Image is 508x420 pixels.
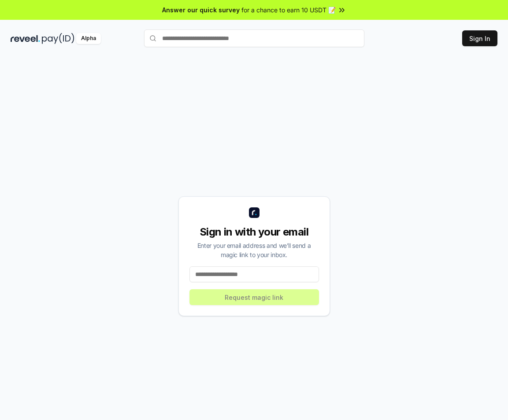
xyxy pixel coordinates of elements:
img: pay_id [42,33,74,44]
span: Answer our quick survey [162,5,240,15]
div: Alpha [76,33,101,44]
button: Sign In [462,30,497,46]
span: for a chance to earn 10 USDT 📝 [241,5,336,15]
div: Enter your email address and we’ll send a magic link to your inbox. [189,241,319,259]
img: logo_small [249,207,260,218]
img: reveel_dark [11,33,40,44]
div: Sign in with your email [189,225,319,239]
